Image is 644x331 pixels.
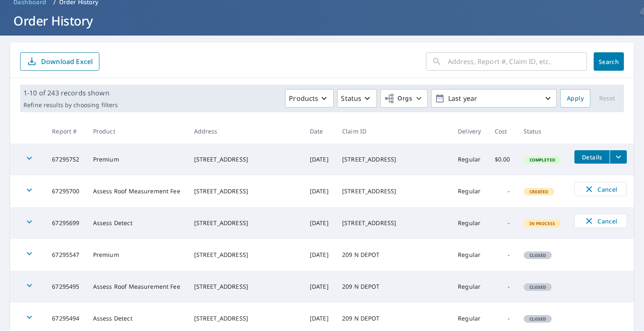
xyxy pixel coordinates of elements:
[194,251,296,259] div: [STREET_ADDRESS]
[451,119,488,144] th: Delivery
[337,89,377,108] button: Status
[45,239,86,271] td: 67295547
[335,271,451,303] td: 209 N DEPOT
[45,119,86,144] th: Report #
[448,50,587,73] input: Address, Report #, Claim ID, etc.
[451,144,488,175] td: Regular
[451,175,488,207] td: Regular
[488,239,517,271] td: -
[86,207,187,239] td: Assess Detect
[560,89,590,108] button: Apply
[517,119,568,144] th: Status
[488,207,517,239] td: -
[41,57,93,66] p: Download Excel
[335,239,451,271] td: 209 N DEPOT
[574,150,610,164] button: detailsBtn-67295752
[488,144,517,175] td: $0.00
[303,119,335,144] th: Date
[451,271,488,303] td: Regular
[45,144,86,175] td: 67295752
[303,271,335,303] td: [DATE]
[86,239,187,271] td: Premium
[194,187,296,195] div: [STREET_ADDRESS]
[86,119,187,144] th: Product
[579,153,605,161] span: Details
[380,89,428,108] button: Orgs
[488,175,517,207] td: -
[488,271,517,303] td: -
[341,93,361,103] p: Status
[335,175,451,207] td: [STREET_ADDRESS]
[600,58,617,66] span: Search
[23,88,118,98] p: 1-10 of 243 records shown
[525,316,551,322] span: Closed
[86,144,187,175] td: Premium
[574,182,627,196] button: Cancel
[86,175,187,207] td: Assess Roof Measurement Fee
[45,207,86,239] td: 67295699
[187,119,303,144] th: Address
[610,150,627,164] button: filesDropdownBtn-67295752
[86,271,187,303] td: Assess Roof Measurement Fee
[583,216,618,226] span: Cancel
[194,155,296,164] div: [STREET_ADDRESS]
[303,207,335,239] td: [DATE]
[335,207,451,239] td: [STREET_ADDRESS]
[303,144,335,175] td: [DATE]
[303,239,335,271] td: [DATE]
[23,101,118,109] p: Refine results by choosing filters
[194,219,296,227] div: [STREET_ADDRESS]
[525,252,551,258] span: Closed
[525,221,561,226] span: In Process
[445,91,543,106] p: Last year
[285,89,334,108] button: Products
[335,119,451,144] th: Claim ID
[488,119,517,144] th: Cost
[289,93,318,103] p: Products
[194,282,296,291] div: [STREET_ADDRESS]
[335,144,451,175] td: [STREET_ADDRESS]
[431,89,557,108] button: Last year
[594,52,624,71] button: Search
[10,12,634,29] h1: Order History
[45,271,86,303] td: 67295495
[567,93,584,104] span: Apply
[20,52,99,71] button: Download Excel
[45,175,86,207] td: 67295700
[574,214,627,228] button: Cancel
[525,157,560,163] span: Completed
[525,189,553,195] span: Created
[583,184,618,194] span: Cancel
[451,239,488,271] td: Regular
[525,284,551,290] span: Closed
[194,314,296,323] div: [STREET_ADDRESS]
[451,207,488,239] td: Regular
[384,93,412,104] span: Orgs
[303,175,335,207] td: [DATE]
